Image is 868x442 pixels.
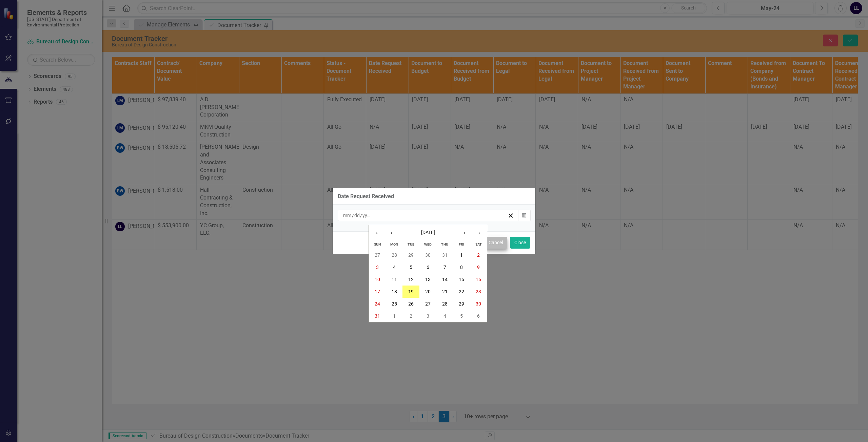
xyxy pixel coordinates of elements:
button: August 27, 2025 [419,298,436,310]
button: August 1, 2025 [453,249,470,261]
abbr: August 9, 2025 [477,265,480,270]
button: September 5, 2025 [453,310,470,322]
abbr: Wednesday [424,242,432,247]
abbr: August 3, 2025 [376,265,379,270]
abbr: August 25, 2025 [392,301,397,307]
abbr: August 20, 2025 [425,289,431,294]
abbr: August 31, 2025 [375,313,380,319]
abbr: August 17, 2025 [375,289,380,294]
abbr: August 24, 2025 [375,301,380,307]
button: July 29, 2025 [402,249,419,261]
abbr: August 10, 2025 [375,277,380,282]
button: August 18, 2025 [386,286,403,298]
abbr: August 15, 2025 [459,277,464,282]
abbr: July 28, 2025 [392,252,397,258]
button: August 6, 2025 [419,261,436,273]
button: ‹ [384,225,399,240]
span: / [360,212,362,218]
abbr: August 13, 2025 [425,277,431,282]
abbr: September 2, 2025 [410,313,412,319]
abbr: August 1, 2025 [460,252,463,258]
button: August 17, 2025 [369,286,386,298]
button: August 13, 2025 [419,273,436,286]
button: August 9, 2025 [470,261,487,273]
button: August 16, 2025 [470,273,487,286]
abbr: July 31, 2025 [442,252,448,258]
button: August 7, 2025 [436,261,453,273]
button: September 2, 2025 [402,310,419,322]
button: Cancel [484,237,507,249]
button: August 26, 2025 [402,298,419,310]
input: dd [354,212,360,219]
button: August 29, 2025 [453,298,470,310]
abbr: Friday [459,242,464,247]
abbr: August 16, 2025 [476,277,481,282]
abbr: August 23, 2025 [476,289,481,294]
abbr: Tuesday [408,242,414,247]
button: › [457,225,472,240]
abbr: August 29, 2025 [459,301,464,307]
abbr: July 30, 2025 [425,252,431,258]
abbr: August 26, 2025 [408,301,414,307]
button: August 4, 2025 [386,261,403,273]
button: August 28, 2025 [436,298,453,310]
button: August 8, 2025 [453,261,470,273]
button: August 10, 2025 [369,273,386,286]
abbr: July 29, 2025 [408,252,414,258]
button: August 15, 2025 [453,273,470,286]
button: » [472,225,487,240]
button: August 22, 2025 [453,286,470,298]
abbr: September 6, 2025 [477,313,480,319]
abbr: August 4, 2025 [393,265,396,270]
button: August 5, 2025 [402,261,419,273]
abbr: September 4, 2025 [443,313,446,319]
abbr: August 27, 2025 [425,301,431,307]
div: Date Request Received [338,193,394,199]
abbr: August 11, 2025 [392,277,397,282]
abbr: August 14, 2025 [442,277,448,282]
abbr: August 18, 2025 [392,289,397,294]
abbr: Monday [390,242,398,247]
button: July 30, 2025 [419,249,436,261]
abbr: August 21, 2025 [442,289,448,294]
button: September 1, 2025 [386,310,403,322]
button: August 3, 2025 [369,261,386,273]
abbr: September 5, 2025 [460,313,463,319]
abbr: August 6, 2025 [427,265,429,270]
button: August 12, 2025 [402,273,419,286]
input: mm [343,212,352,219]
button: August 30, 2025 [470,298,487,310]
abbr: August 7, 2025 [443,265,446,270]
abbr: Thursday [441,242,448,247]
abbr: September 1, 2025 [393,313,396,319]
span: / [352,212,354,218]
abbr: Sunday [374,242,381,247]
button: Close [510,237,530,249]
button: August 2, 2025 [470,249,487,261]
button: [DATE] [399,225,457,240]
abbr: August 30, 2025 [476,301,481,307]
button: « [369,225,384,240]
button: August 31, 2025 [369,310,386,322]
button: September 4, 2025 [436,310,453,322]
button: September 6, 2025 [470,310,487,322]
abbr: August 5, 2025 [410,265,412,270]
button: August 24, 2025 [369,298,386,310]
abbr: August 2, 2025 [477,252,480,258]
button: August 20, 2025 [419,286,436,298]
abbr: August 28, 2025 [442,301,448,307]
button: August 14, 2025 [436,273,453,286]
abbr: July 27, 2025 [375,252,380,258]
button: September 3, 2025 [419,310,436,322]
button: August 19, 2025 [402,286,419,298]
abbr: August 12, 2025 [408,277,414,282]
abbr: August 22, 2025 [459,289,464,294]
button: July 27, 2025 [369,249,386,261]
button: August 25, 2025 [386,298,403,310]
span: [DATE] [421,230,435,235]
abbr: Saturday [475,242,482,247]
input: yyyy [362,212,372,219]
abbr: August 8, 2025 [460,265,463,270]
button: August 23, 2025 [470,286,487,298]
button: July 31, 2025 [436,249,453,261]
